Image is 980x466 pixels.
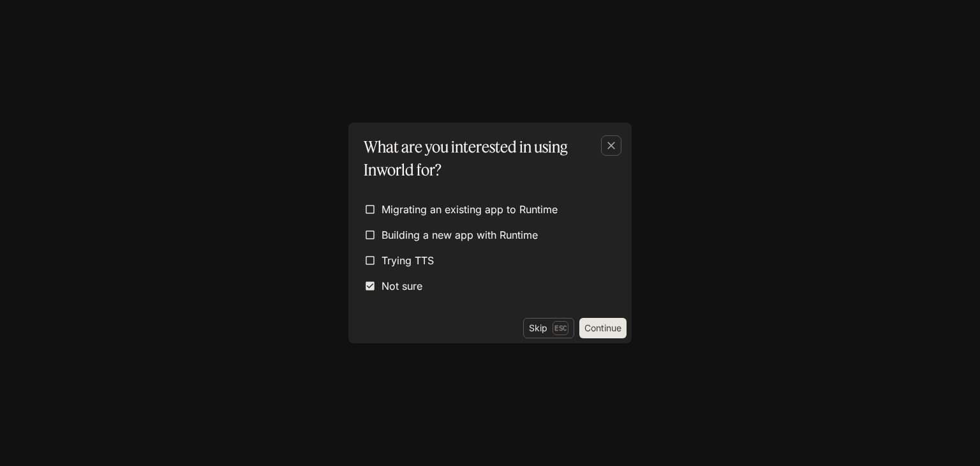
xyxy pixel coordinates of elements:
span: Not sure [382,278,422,294]
p: Esc [553,321,568,335]
span: Migrating an existing app to Runtime [382,202,558,217]
p: What are you interested in using Inworld for? [364,135,611,181]
button: SkipEsc [523,318,574,338]
span: Trying TTS [382,253,434,268]
span: Building a new app with Runtime [382,227,538,243]
button: Continue [579,318,627,338]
